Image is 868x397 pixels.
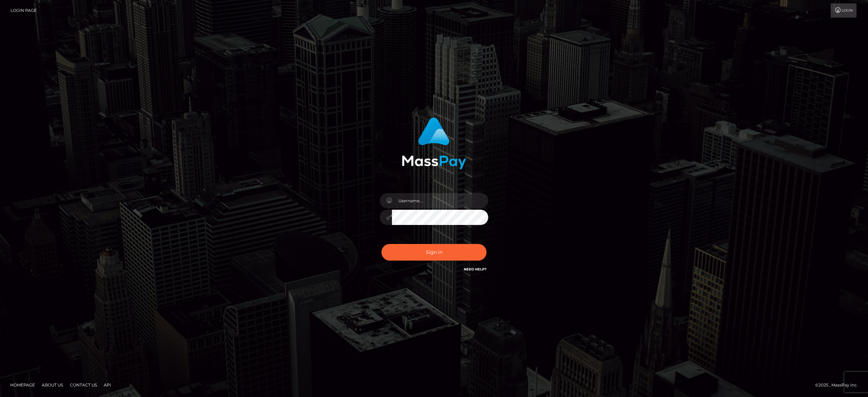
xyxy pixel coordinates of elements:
[381,244,487,261] button: Sign in
[67,380,100,390] a: Contact Us
[464,267,487,271] a: Need Help?
[39,380,66,390] a: About Us
[815,381,863,389] div: © 2025 , MassPay Inc.
[11,3,37,18] a: Login Page
[101,380,114,390] a: API
[402,117,466,169] img: MassPay Login
[7,380,38,390] a: Homepage
[392,193,488,208] input: Username...
[831,3,856,18] a: Login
